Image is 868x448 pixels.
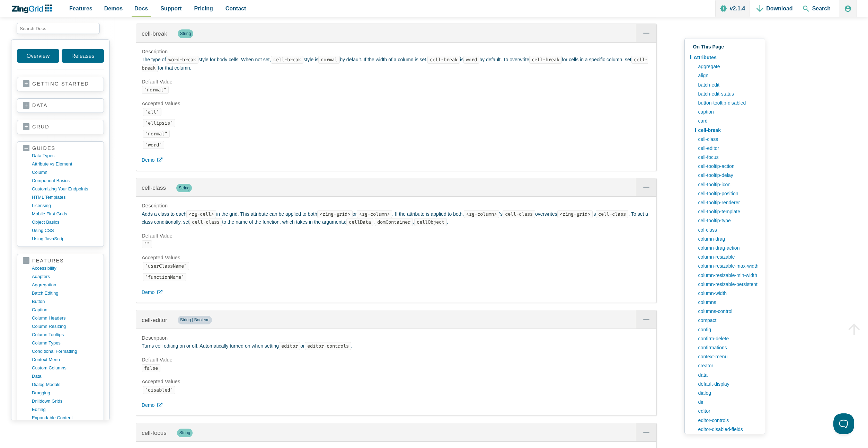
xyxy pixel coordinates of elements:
a: caption [695,107,760,116]
a: cell-tooltip-delay [695,171,760,180]
code: "word" [143,141,164,149]
h4: Default Value [142,232,651,239]
a: dir [695,397,760,406]
a: cell-class [695,135,760,144]
code: cell-break [427,56,460,64]
code: <zing-grid> [317,210,353,218]
span: cell-break [142,30,167,37]
a: default-display [695,379,760,388]
a: dialog [695,388,760,397]
a: getting started [23,81,98,88]
code: <zing-grid> [557,210,593,218]
h4: Accepted Values [142,100,651,107]
a: cell-tooltip-type [695,216,760,225]
a: caption [32,306,98,314]
code: "disabled" [143,386,175,394]
a: columns [695,298,760,307]
code: "userClassName" [143,262,189,270]
a: data [23,102,98,109]
h4: Description [142,202,651,209]
a: button-tooltip-disabled [695,98,760,107]
code: <zg-cell> [186,210,216,218]
input: search input [17,23,100,34]
a: batch editing [32,289,98,297]
a: column-resizable-persistent [695,280,760,289]
a: cell-break [695,126,760,135]
a: drilldown grids [32,397,98,405]
a: dialog modals [32,380,98,389]
code: cell-class [596,210,628,218]
code: "all" [143,108,161,116]
a: column tooltips [32,331,98,339]
a: component basics [32,177,98,185]
a: col-class [695,225,760,234]
h4: Accepted Values [142,378,651,385]
a: column resizing [32,322,98,331]
a: cell-focus [142,430,167,436]
iframe: Toggle Customer Support [833,413,854,434]
h4: Default Value [142,78,651,85]
a: editor-disabled-fields [695,425,760,434]
a: align [695,71,760,80]
a: accessibility [32,264,98,272]
code: "ellipsis" [143,119,175,127]
a: data [32,372,98,380]
a: Demo [142,156,651,164]
a: aggregation [32,281,98,289]
a: column headers [32,314,98,322]
a: Attributes [690,53,760,62]
a: batch-edit [695,80,760,89]
code: normal [318,56,340,64]
a: column types [32,339,98,347]
a: object basics [32,218,98,226]
code: cellData [346,218,373,226]
a: compact [695,316,760,325]
span: Docs [134,4,148,13]
a: data [695,370,760,379]
a: button [32,297,98,306]
code: domContainer [375,218,413,226]
span: Demos [104,4,123,13]
a: Attribute vs Element [32,160,98,168]
span: String [177,429,193,437]
code: "normal" [142,86,169,94]
a: cell-tooltip-renderer [695,198,760,207]
span: cell-editor [142,317,167,323]
a: column-resizable [695,252,760,261]
a: adapters [32,272,98,281]
code: editor-controls [305,342,351,350]
code: word [463,56,479,64]
a: editor-controls [695,416,760,425]
a: column-drag [695,234,760,243]
a: cell-class [142,185,166,191]
a: cell-tooltip-action [695,162,760,171]
a: creator [695,361,760,370]
a: using CSS [32,226,98,235]
span: Pricing [194,4,213,13]
a: guides [23,145,98,152]
a: editor [695,406,760,415]
a: conditional formatting [32,347,98,356]
a: Demo [142,288,651,297]
a: column-resizable-max-width [695,261,760,270]
a: batch-edit-status [695,89,760,98]
h4: Default Value [142,356,651,363]
a: card [695,116,760,125]
p: The type of style for body cells. When not set, style is by default. If the width of a column is ... [142,56,651,72]
code: cellObject [414,218,447,226]
h4: Accepted Values [142,254,651,261]
a: aggregate [695,62,760,71]
code: cell-break [529,56,562,64]
a: confirmations [695,343,760,352]
span: Support [160,4,181,13]
a: cell-tooltip-position [695,189,760,198]
p: Adds a class to each in the grid. This attribute can be applied to both or . If the attribute is ... [142,210,651,227]
a: context-menu [695,352,760,361]
a: mobile first grids [32,210,98,218]
code: "functionName" [143,273,186,281]
code: word-break [166,56,198,64]
code: cell-class [503,210,535,218]
a: cell-focus [695,153,760,162]
code: "normal" [143,130,170,138]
